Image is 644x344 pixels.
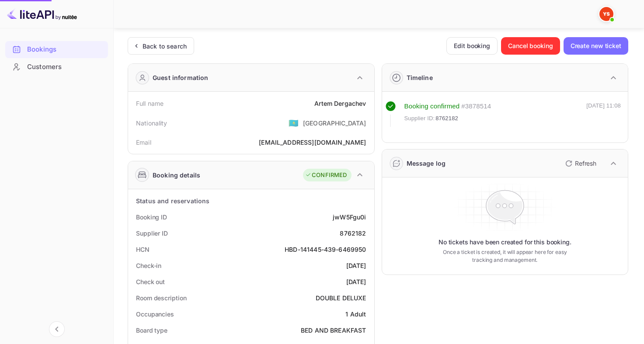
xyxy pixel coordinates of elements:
span: United States [289,115,299,131]
div: Customers [5,59,108,76]
span: Supplier ID: [404,114,435,123]
a: Bookings [5,41,108,57]
div: Check-in [136,261,161,270]
span: 8762182 [435,114,458,123]
div: [DATE] [346,277,366,286]
div: Supplier ID [136,229,168,238]
div: Full name [136,99,164,108]
img: LiteAPI logo [7,7,77,21]
div: BED AND BREAKFAST [301,326,366,335]
div: [DATE] 11:08 [586,101,621,127]
div: Occupancies [136,309,174,319]
div: Customers [27,62,104,72]
div: DOUBLE DELUXE [316,293,366,302]
div: Bookings [27,45,104,55]
div: Guest information [153,73,209,82]
div: Status and reservations [136,196,209,205]
img: Yandex Support [599,7,613,21]
div: [EMAIL_ADDRESS][DOMAIN_NAME] [259,138,366,147]
div: HCN [136,245,150,254]
button: Create new ticket [564,37,628,55]
div: CONFIRMED [305,171,347,180]
div: Back to search [143,42,187,51]
p: Refresh [575,159,596,168]
button: Cancel booking [501,37,560,55]
div: Artem Dergachev [314,99,366,108]
div: jwW5Fgu0i [333,212,366,222]
div: Booking confirmed [404,101,460,111]
div: [DATE] [346,261,366,270]
div: Booking details [153,170,200,180]
div: [GEOGRAPHIC_DATA] [303,118,366,128]
div: Message log [407,159,446,168]
div: Bookings [5,41,108,58]
button: Collapse navigation [49,321,65,337]
div: Check out [136,277,165,286]
button: Edit booking [446,37,498,55]
div: Email [136,138,151,147]
p: No tickets have been created for this booking. [439,238,571,247]
button: Refresh [560,156,600,170]
div: 1 Adult [345,309,366,319]
div: Nationality [136,118,167,128]
div: Booking ID [136,212,167,222]
div: HBD-141445-439-6469950 [285,245,366,254]
div: 8762182 [340,229,366,238]
div: # 3878514 [461,101,491,111]
p: Once a ticket is created, it will appear here for easy tracking and management. [439,248,571,264]
div: Board type [136,326,167,335]
div: Timeline [407,73,433,82]
a: Customers [5,59,108,75]
div: Room description [136,293,186,302]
